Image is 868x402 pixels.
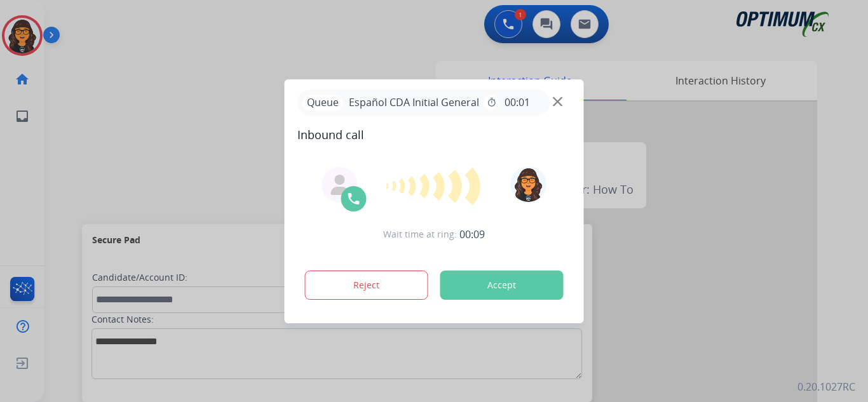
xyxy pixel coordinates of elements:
img: avatar [510,166,546,202]
img: agent-avatar [330,175,350,195]
button: Reject [305,271,428,300]
span: 00:01 [505,95,530,110]
span: 00:09 [459,227,485,242]
span: Inbound call [297,126,571,144]
button: Accept [440,271,564,300]
p: 0.20.1027RC [797,379,855,394]
span: Español CDA Initial General [344,95,484,110]
span: Wait time at ring: [383,228,457,241]
img: call-icon [346,191,362,206]
mat-icon: timer [487,97,497,107]
img: close-button [553,97,562,106]
p: Queue [302,95,344,111]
